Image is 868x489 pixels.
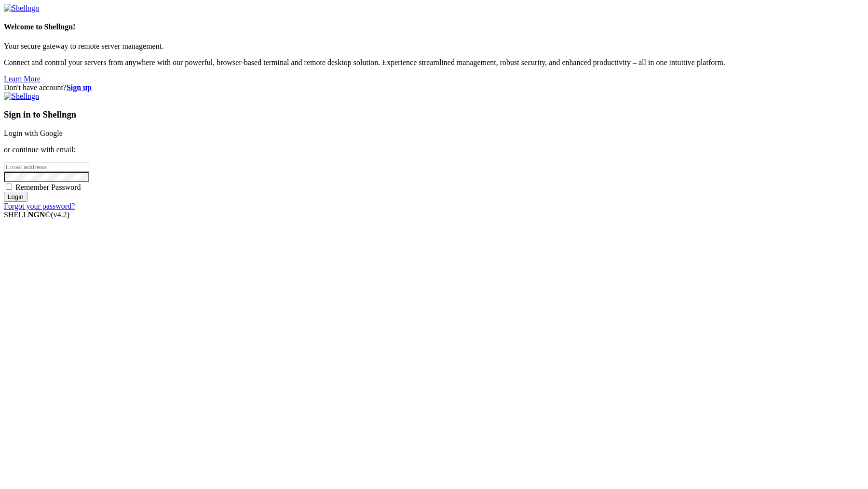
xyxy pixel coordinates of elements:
input: Email address [4,162,89,172]
a: Learn More [4,75,41,83]
p: Your secure gateway to remote server management. [4,42,864,51]
h3: Sign in to Shellngn [4,109,864,120]
p: or continue with email: [4,145,864,154]
div: Don't have account? [4,83,864,92]
a: Forgot your password? [4,202,75,210]
a: Sign up [67,83,92,92]
span: SHELL © [4,211,69,219]
img: Shellngn [4,4,39,13]
img: Shellngn [4,92,39,101]
b: NGN [28,211,45,219]
input: Remember Password [6,184,12,190]
input: Login [4,192,27,202]
span: Remember Password [15,183,81,191]
a: Login with Google [4,129,63,137]
h4: Welcome to Shellngn! [4,23,864,31]
p: Connect and control your servers from anywhere with our powerful, browser-based terminal and remo... [4,58,864,67]
span: 4.2.0 [51,211,70,219]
